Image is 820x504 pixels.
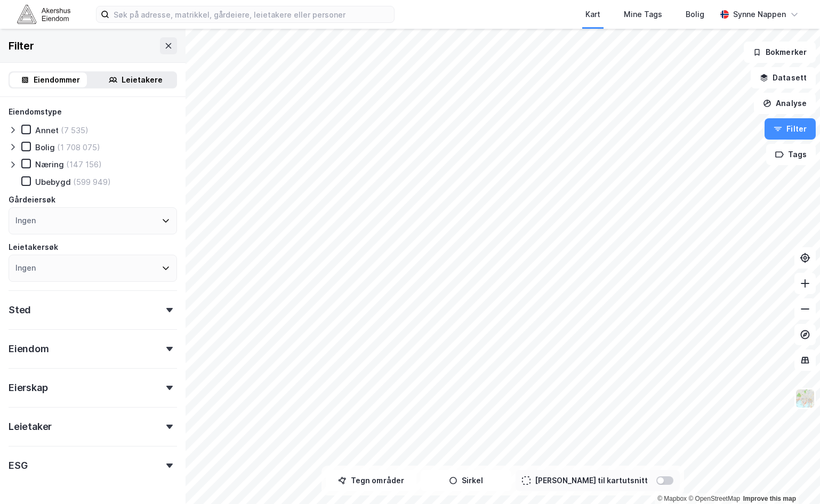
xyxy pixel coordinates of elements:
[9,343,49,355] div: Eiendom
[61,125,89,135] div: (7 535)
[9,304,31,316] div: Sted
[686,8,704,21] div: Bolig
[9,381,47,394] div: Eierskap
[9,459,27,472] div: ESG
[767,453,820,504] iframe: Chat Widget
[624,8,662,21] div: Mine Tags
[688,495,740,502] a: OpenStreetMap
[751,67,816,88] button: Datasett
[15,262,36,274] div: Ingen
[765,118,816,140] button: Filter
[17,5,70,23] img: akershus-eiendom-logo.9091f326c980b4bce74ccdd9f866810c.svg
[73,177,111,187] div: (599 949)
[795,388,815,409] img: Z
[585,8,600,21] div: Kart
[657,495,687,502] a: Mapbox
[754,93,816,114] button: Analyse
[109,6,394,22] input: Søk på adresse, matrikkel, gårdeiere, leietakere eller personer
[733,8,786,21] div: Synne Nappen
[35,159,64,169] div: Næring
[34,74,80,86] div: Eiendommer
[15,214,36,227] div: Ingen
[744,42,816,63] button: Bokmerker
[35,177,71,187] div: Ubebygd
[9,193,55,206] div: Gårdeiersøk
[326,470,416,491] button: Tegn områder
[9,241,58,254] div: Leietakersøk
[122,74,163,86] div: Leietakere
[9,37,34,54] div: Filter
[57,142,100,152] div: (1 708 075)
[766,144,816,165] button: Tags
[35,125,59,135] div: Annet
[66,159,102,169] div: (147 156)
[743,495,796,502] a: Improve this map
[9,420,52,433] div: Leietaker
[535,474,648,487] div: [PERSON_NAME] til kartutsnitt
[767,453,820,504] div: Kontrollprogram for chat
[9,105,62,118] div: Eiendomstype
[35,142,55,152] div: Bolig
[421,470,511,491] button: Sirkel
